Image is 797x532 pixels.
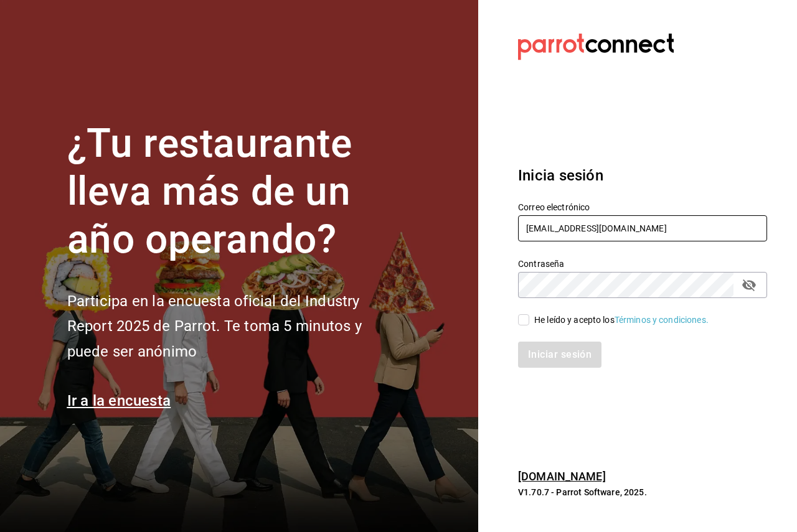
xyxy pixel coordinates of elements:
[67,392,171,409] a: Ir a la encuesta
[518,215,767,241] input: Ingresa tu correo electrónico
[67,120,403,263] h1: ¿Tu restaurante lleva más de un año operando?
[518,486,767,498] p: V1.70.7 - Parrot Software, 2025.
[67,289,403,365] h2: Participa en la encuesta oficial del Industry Report 2025 de Parrot. Te toma 5 minutos y puede se...
[615,315,709,325] a: Términos y condiciones.
[738,274,760,296] button: passwordField
[534,314,709,327] div: He leído y acepto los
[518,470,606,483] a: [DOMAIN_NAME]
[518,203,767,212] label: Correo electrónico
[518,164,767,187] h3: Inicia sesión
[518,259,767,268] label: Contraseña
